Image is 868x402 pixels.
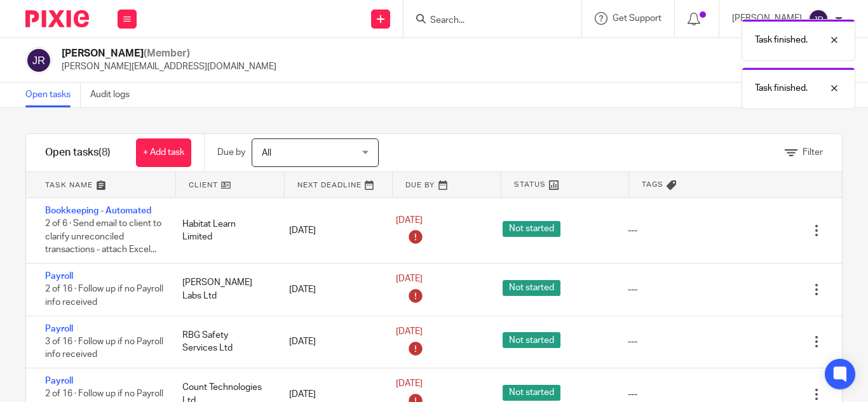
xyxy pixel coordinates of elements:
[276,329,383,354] div: [DATE]
[642,179,663,190] span: Tags
[144,48,190,58] span: (Member)
[503,385,560,401] span: Not started
[755,82,808,95] p: Task finished.
[170,211,276,250] div: Habitat Learn Limited
[628,224,637,237] div: ---
[98,147,111,157] span: (8)
[45,220,161,255] span: 2 of 6 · Send email to client to clarify unreconciled transactions - attach Excel...
[503,280,560,296] span: Not started
[503,221,560,237] span: Not started
[628,335,637,348] div: ---
[45,377,73,385] a: Payroll
[808,9,829,29] img: svg%3E
[803,148,823,157] span: Filter
[62,60,276,73] p: [PERSON_NAME][EMAIL_ADDRESS][DOMAIN_NAME]
[45,206,151,215] a: Bookkeeping - Automated
[396,275,423,284] span: [DATE]
[276,218,383,243] div: [DATE]
[45,146,111,159] h1: Open tasks
[90,83,139,107] a: Audit logs
[429,15,543,27] input: Search
[170,323,276,361] div: RBG Safety Services Ltd
[170,270,276,309] div: [PERSON_NAME] Labs Ltd
[45,337,163,359] span: 3 of 16 · Follow up if no Payroll info received
[276,277,383,302] div: [DATE]
[503,332,560,348] span: Not started
[136,138,191,167] a: + Add task
[755,34,808,46] p: Task finished.
[25,83,81,107] a: Open tasks
[45,272,73,281] a: Payroll
[396,380,423,389] span: [DATE]
[45,285,163,307] span: 2 of 16 · Follow up if no Payroll info received
[628,283,637,296] div: ---
[25,47,52,74] img: svg%3E
[628,388,637,401] div: ---
[396,216,423,225] span: [DATE]
[25,10,89,27] img: Pixie
[217,146,245,159] p: Due by
[262,149,271,157] span: All
[514,179,546,190] span: Status
[62,47,276,60] h2: [PERSON_NAME]
[396,327,423,336] span: [DATE]
[45,325,73,333] a: Payroll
